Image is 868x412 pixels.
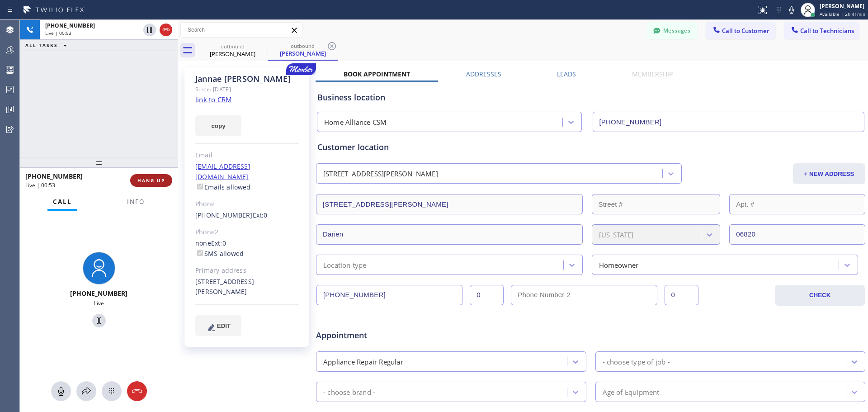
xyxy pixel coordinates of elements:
div: [PERSON_NAME] [198,50,267,58]
label: Membership [632,70,673,78]
button: Hang up [160,24,172,36]
button: HANG UP [130,174,172,187]
input: Apt. # [729,194,865,214]
div: Customer location [317,141,864,153]
button: Open directory [76,381,96,401]
a: [PHONE_NUMBER] [195,211,253,219]
span: Call to Customer [722,27,769,35]
div: outbound [269,43,337,49]
span: Appointment [316,329,498,341]
input: ZIP [729,224,865,245]
span: [PHONE_NUMBER] [45,22,95,29]
div: [STREET_ADDRESS][PERSON_NAME] [323,169,438,179]
label: Leads [557,70,576,78]
label: Emails allowed [195,183,251,191]
label: Book Appointment [344,70,410,78]
a: [EMAIL_ADDRESS][DOMAIN_NAME] [195,162,250,181]
button: + NEW ADDRESS [793,163,865,184]
label: SMS allowed [195,249,244,258]
span: ALL TASKS [25,42,58,48]
div: Homeowner [599,260,639,270]
div: Appliance Repair Regular [323,356,403,367]
span: Info [127,198,145,206]
button: Call [47,193,77,211]
button: EDIT [195,315,241,336]
button: copy [195,115,241,136]
div: Age of Equipment [603,387,660,397]
input: Search [181,23,302,37]
label: Addresses [466,70,501,78]
div: Primary address [195,265,299,276]
button: Mute [51,381,71,401]
div: Email [195,150,299,161]
div: - choose type of job - [603,356,670,367]
div: Home Alliance CSM [324,117,387,128]
div: outbound [198,43,267,50]
div: Jannae [PERSON_NAME] [195,74,299,84]
a: link to CRM [195,95,232,104]
button: Info [122,193,150,211]
button: Call to Customer [706,22,775,39]
button: Hang up [127,381,147,401]
div: Business location [317,91,864,104]
button: CHECK [775,285,865,306]
button: Mute [785,4,798,16]
span: Call to Technicians [800,27,854,35]
span: Ext: 0 [211,239,226,247]
button: Hold Customer [92,314,106,327]
div: Since: [DATE] [195,84,299,95]
span: [PHONE_NUMBER] [25,172,83,180]
input: Emails allowed [197,184,203,189]
button: Hold Customer [143,24,156,36]
span: Available | 2h 41min [820,11,865,17]
input: Phone Number [316,285,462,305]
span: Call [53,198,72,206]
div: Phone [195,199,299,209]
div: Phone2 [195,227,299,237]
button: Messages [647,22,697,39]
div: Location type [323,260,367,270]
div: none [195,238,299,259]
span: Live | 00:53 [45,30,71,36]
input: Ext. [470,285,504,305]
button: Call to Technicians [784,22,859,39]
div: [PERSON_NAME] [269,49,337,57]
span: EDIT [217,322,231,329]
span: Ext: 0 [253,211,268,219]
div: [STREET_ADDRESS][PERSON_NAME] [195,277,299,298]
input: Address [316,194,583,214]
span: HANG UP [137,177,165,184]
span: Live [94,299,104,307]
span: [PHONE_NUMBER] [70,289,127,298]
button: ALL TASKS [20,40,76,51]
div: Jannae Turley [198,40,267,61]
input: SMS allowed [197,250,203,256]
span: Live | 00:53 [25,181,55,189]
div: [PERSON_NAME] [820,2,865,10]
input: Ext. 2 [665,285,698,305]
input: Phone Number [593,112,865,132]
input: Phone Number 2 [511,285,657,305]
input: City [316,224,583,245]
input: Street # [592,194,721,214]
div: Jannae Turley [269,40,337,60]
button: Open dialpad [102,381,122,401]
div: - choose brand - [323,387,375,397]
